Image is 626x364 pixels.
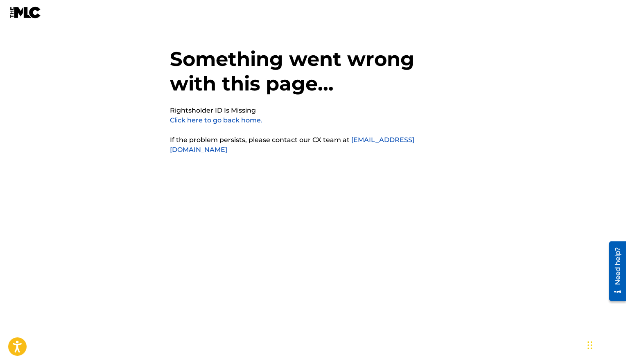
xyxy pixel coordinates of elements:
[603,238,626,304] iframe: Resource Center
[170,47,457,106] h1: Something went wrong with this page...
[170,106,256,115] pre: Rightsholder ID Is Missing
[170,116,262,124] a: Click here to go back home.
[588,333,592,357] div: Drag
[10,7,41,18] img: MLC Logo
[170,135,457,155] p: If the problem persists, please contact our CX team at
[585,325,626,364] iframe: Chat Widget
[170,136,414,154] a: [EMAIL_ADDRESS][DOMAIN_NAME]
